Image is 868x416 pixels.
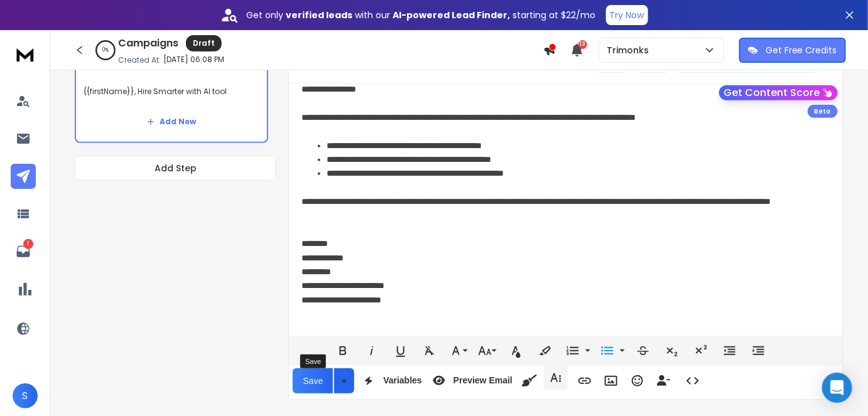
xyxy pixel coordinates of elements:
button: Add New [137,109,206,134]
button: Text Color [504,338,528,363]
button: Save [293,368,333,393]
button: Superscript [689,338,713,363]
p: Trimonks [607,44,654,56]
button: Bold (Ctrl+B) [331,338,355,363]
button: Clear Formatting [418,338,442,363]
button: Get Free Credits [739,38,846,63]
p: Try Now [610,9,644,21]
p: {{firstName}}, Hire Smarter with AI tool [84,74,259,109]
strong: AI-powered Lead Finder, [393,9,511,21]
div: Beta [808,105,838,118]
h1: Campaigns [118,36,178,51]
p: Get Free Credits [766,44,837,56]
button: Font Family [447,338,470,363]
button: S [13,383,38,408]
p: [DATE] 06:08 PM [163,55,224,65]
div: Open Intercom Messenger [822,373,852,403]
img: logo [13,43,38,66]
button: Increase Indent (Ctrl+]) [747,338,771,363]
button: Underline (Ctrl+U) [389,338,413,363]
li: Step1CC/BCCA/Z Test{{firstName}}, Hire Smarter with AI toolAdd New [75,37,268,143]
p: Created At: [118,55,161,65]
span: 13 [578,40,587,49]
p: Get only with our starting at $22/mo [247,9,596,21]
span: Preview Email [451,375,515,386]
strong: verified leads [286,9,353,21]
p: 0 % [102,46,109,54]
span: Variables [381,375,425,386]
button: Get Content Score [719,85,838,100]
button: Preview Email [427,368,515,393]
p: 1 [23,239,33,249]
div: Draft [186,35,222,51]
a: 1 [11,239,36,264]
div: Save [300,355,326,368]
button: Decrease Indent (Ctrl+[) [718,338,742,363]
button: Variables [357,368,425,393]
button: Add Step [75,156,276,181]
button: Try Now [606,5,648,25]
